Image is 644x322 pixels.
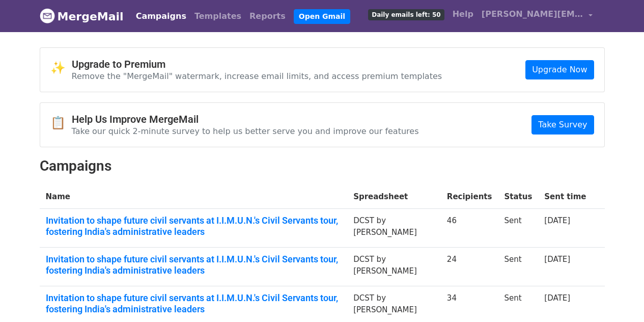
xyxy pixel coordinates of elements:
[347,185,441,209] th: Spreadsheet
[132,6,190,26] a: Campaigns
[50,61,72,75] span: ✨
[441,209,498,248] td: 46
[449,4,478,24] a: Help
[245,6,290,26] a: Reports
[498,185,538,209] th: Status
[364,4,448,24] a: Daily emails left: 50
[40,8,55,23] img: MergeMail logo
[50,116,72,130] span: 📋
[72,113,419,125] h4: Help Us Improve MergeMail
[40,6,124,27] a: MergeMail
[40,157,605,175] h2: Campaigns
[482,8,583,20] span: [PERSON_NAME][EMAIL_ADDRESS][DOMAIN_NAME]
[347,209,441,248] td: DCST by [PERSON_NAME]
[544,216,570,225] a: [DATE]
[72,126,419,137] p: Take our quick 2-minute survey to help us better serve you and improve our features
[544,255,570,264] a: [DATE]
[347,248,441,286] td: DCST by [PERSON_NAME]
[531,115,594,135] a: Take Survey
[46,254,342,276] a: Invitation to shape future civil servants at I.I.M.U.N.'s Civil Servants tour, fostering India's ...
[538,185,592,209] th: Sent time
[40,185,348,209] th: Name
[498,209,538,248] td: Sent
[478,4,597,28] a: [PERSON_NAME][EMAIL_ADDRESS][DOMAIN_NAME]
[72,58,442,70] h4: Upgrade to Premium
[441,248,498,286] td: 24
[525,60,594,79] a: Upgrade Now
[441,185,498,209] th: Recipients
[544,293,570,303] a: [DATE]
[72,71,442,82] p: Remove the "MergeMail" watermark, increase email limits, and access premium templates
[294,9,350,24] a: Open Gmail
[498,248,538,286] td: Sent
[46,292,342,314] a: Invitation to shape future civil servants at I.I.M.U.N.'s Civil Servants tour, fostering India's ...
[190,6,245,26] a: Templates
[368,9,444,20] span: Daily emails left: 50
[46,215,342,237] a: Invitation to shape future civil servants at I.I.M.U.N.'s Civil Servants tour, fostering India's ...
